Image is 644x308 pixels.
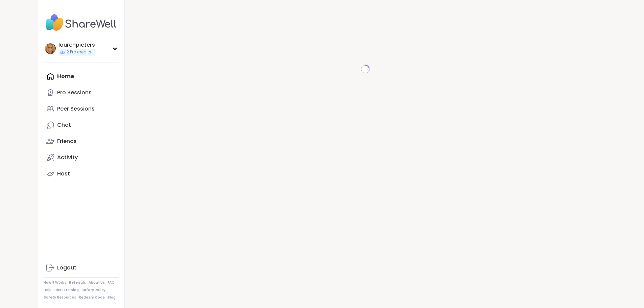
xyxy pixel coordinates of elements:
div: Pro Sessions [57,89,92,96]
a: FAQ [108,280,115,285]
a: Blog [108,295,116,300]
a: Logout [44,260,119,276]
a: Pro Sessions [44,85,119,101]
a: Host Training [54,288,79,292]
img: laurenpieters [45,43,56,54]
a: Safety Resources [44,295,76,300]
a: Help [44,288,52,292]
img: ShareWell Nav Logo [44,11,119,34]
a: Referrals [69,280,86,285]
div: Logout [57,264,76,271]
div: laurenpieters [58,41,95,49]
div: Peer Sessions [57,105,95,113]
div: Chat [57,121,71,129]
a: Safety Policy [81,288,105,292]
div: Host [57,170,70,177]
a: Activity [44,149,119,166]
a: Friends [44,133,119,149]
span: 2 Pro credits [67,49,91,55]
a: About Us [89,280,105,285]
a: Peer Sessions [44,101,119,117]
a: How It Works [44,280,66,285]
div: Activity [57,154,78,161]
a: Redeem Code [79,295,105,300]
div: Friends [57,138,77,145]
a: Host [44,166,119,182]
a: Chat [44,117,119,133]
